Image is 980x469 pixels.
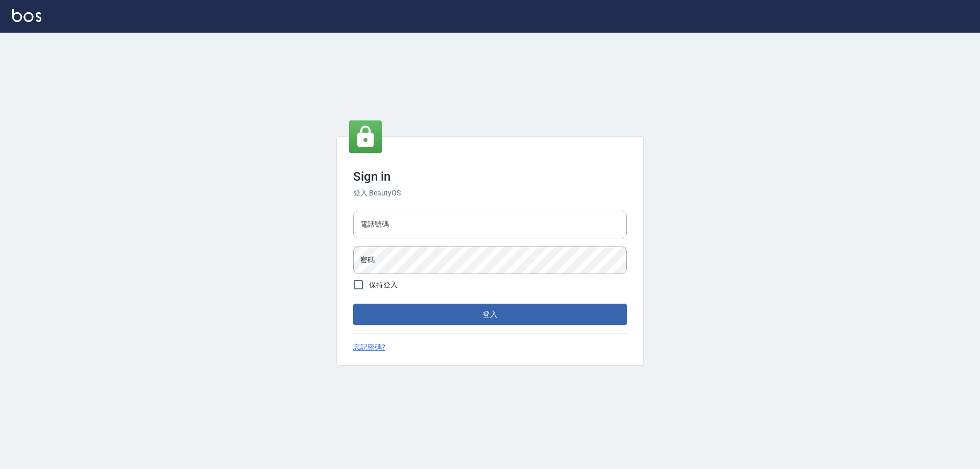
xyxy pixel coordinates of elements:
button: 登入 [353,304,627,325]
h3: Sign in [353,169,627,184]
img: Logo [12,9,41,22]
h6: 登入 BeautyOS [353,188,627,199]
span: 保持登入 [369,280,398,290]
a: 忘記密碼? [353,342,385,353]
